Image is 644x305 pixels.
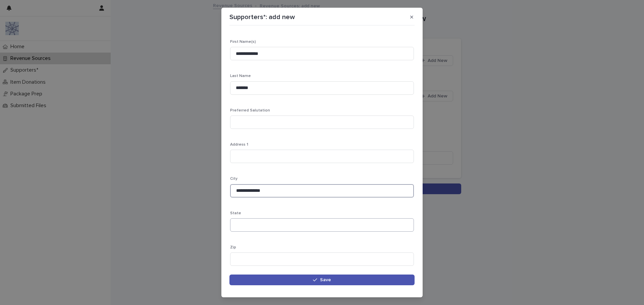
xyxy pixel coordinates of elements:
span: City [230,177,237,181]
span: State [230,211,241,215]
button: Save [229,275,415,285]
span: Save [320,278,331,282]
span: Zip [230,245,236,249]
span: First Name(s) [230,40,256,44]
span: Address 1 [230,143,248,147]
p: Supporters*: add new [229,13,295,21]
span: Preferred Salutation [230,108,270,112]
span: Last Name [230,74,251,78]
